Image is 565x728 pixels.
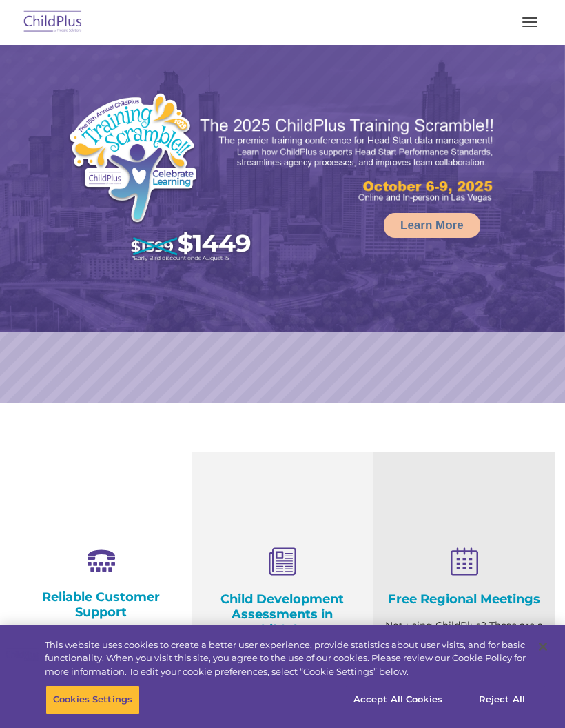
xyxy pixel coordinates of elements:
[202,591,362,637] h4: Child Development Assessments in ChildPlus
[45,638,526,679] div: This website uses cookies to create a better user experience, provide statistics about user visit...
[45,685,140,714] button: Cookies Settings
[21,589,181,620] h4: Reliable Customer Support
[384,213,480,238] a: Learn More
[384,591,544,607] h4: Free Regional Meetings
[346,685,450,714] button: Accept All Cookies
[21,6,85,39] img: ChildPlus by Procare Solutions
[459,685,545,714] button: Reject All
[528,631,558,662] button: Close
[384,617,544,703] p: Not using ChildPlus? These are a great opportunity to network and learn from ChildPlus users. Fin...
